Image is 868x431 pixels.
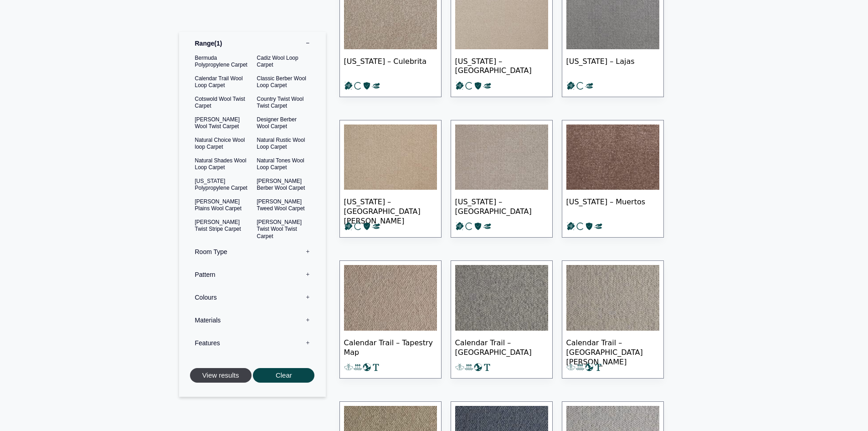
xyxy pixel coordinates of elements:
a: [US_STATE] – [GEOGRAPHIC_DATA][PERSON_NAME] [339,120,442,238]
label: Pattern [186,263,319,286]
a: [US_STATE] – [GEOGRAPHIC_DATA] [451,120,553,238]
a: [US_STATE] – Muertos [562,120,664,238]
a: Calendar Trail – Tapestry Map [339,260,442,379]
span: Calendar Trail – [GEOGRAPHIC_DATA][PERSON_NAME] [566,331,659,363]
label: Materials [186,309,319,332]
label: Colours [186,286,319,309]
span: [US_STATE] – [GEOGRAPHIC_DATA][PERSON_NAME] [344,190,437,222]
span: 1 [214,40,222,47]
button: View results [190,368,252,383]
label: Features [186,332,319,354]
span: Calendar Trail – [GEOGRAPHIC_DATA] [455,331,548,363]
a: Calendar Trail – [GEOGRAPHIC_DATA] [451,260,553,379]
label: Room Type [186,240,319,263]
button: Clear [253,368,314,383]
span: [US_STATE] – [GEOGRAPHIC_DATA] [455,190,548,222]
label: Range [186,32,319,55]
span: Calendar Trail – Tapestry Map [344,331,437,363]
span: [US_STATE] – [GEOGRAPHIC_DATA] [455,49,548,81]
span: [US_STATE] – Lajas [566,49,659,81]
span: [US_STATE] – Culebrita [344,49,437,81]
span: [US_STATE] – Muertos [566,190,659,222]
a: Calendar Trail – [GEOGRAPHIC_DATA][PERSON_NAME] [562,260,664,379]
